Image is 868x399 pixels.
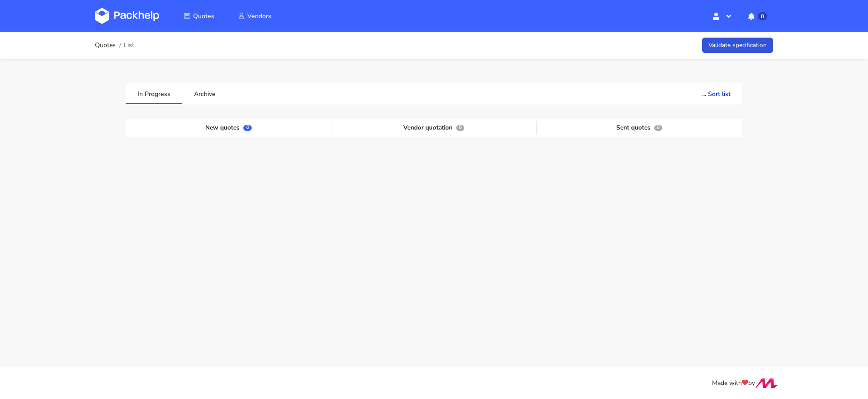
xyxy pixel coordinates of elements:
[654,125,662,131] span: 0
[95,36,134,54] nav: breadcrumb
[126,83,182,103] a: In Progress
[456,125,464,131] span: 0
[124,42,134,49] span: List
[331,121,537,135] div: Vendor quotation
[702,38,773,53] a: Validate specification
[95,8,159,24] img: Dashboard
[227,8,282,24] a: Vendors
[83,378,785,389] div: Made with by
[537,121,742,135] div: Sent quotes
[173,8,225,24] a: Quotes
[758,12,767,20] span: 0
[193,12,214,20] span: Quotes
[690,83,742,103] button: ... Sort list
[95,42,116,49] a: Quotes
[247,12,271,20] span: Vendors
[182,83,227,103] a: Archive
[126,121,331,135] div: New quotes
[741,8,773,24] button: 0
[243,125,251,131] span: 0
[755,378,778,388] img: Move Closer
